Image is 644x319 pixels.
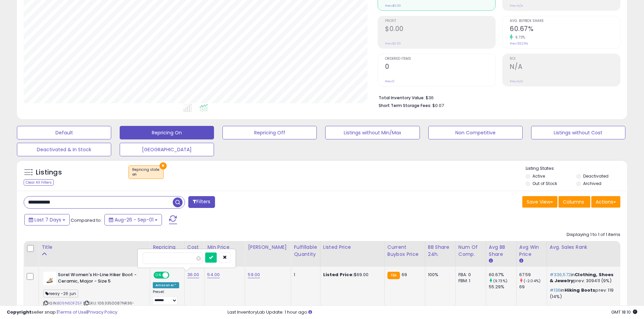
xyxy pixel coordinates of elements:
[228,309,637,316] div: Last InventoryLab Update: 1 hour ago.
[550,287,616,299] p: in prev: 119 (14%)
[153,290,179,305] div: Preset:
[432,102,444,109] span: $0.07
[513,35,525,40] small: 9.73%
[563,198,584,205] span: Columns
[207,244,242,251] div: Min Price
[248,271,260,278] a: 59.00
[120,126,214,139] button: Repricing On
[519,272,547,278] div: 67.59
[526,165,627,172] p: Listing States:
[519,258,523,264] small: Avg Win Price.
[115,216,153,223] span: Aug-26 - Sep-01
[153,244,182,251] div: Repricing
[187,271,199,278] a: 36.00
[550,287,561,293] span: #136
[379,103,431,108] b: Short Term Storage Fees:
[160,162,167,169] button: ×
[510,63,620,72] h2: N/A
[550,271,614,284] span: Clothing, Shoes & Jewelry
[531,126,625,139] button: Listings without Cost
[524,278,541,284] small: (-2.04%)
[88,309,117,315] a: Privacy Policy
[489,258,493,264] small: Avg BB Share.
[132,167,160,177] span: Repricing state :
[532,181,557,186] label: Out of Stock
[510,57,620,61] span: ROI
[188,196,215,208] button: Filters
[428,126,523,139] button: Non Competitive
[57,300,82,306] a: B09N6DFZ5F
[458,244,483,258] div: Num of Comp.
[519,284,547,290] div: 69
[294,272,315,278] div: 1
[493,278,507,284] small: (9.73%)
[207,271,220,278] a: 54.00
[567,232,620,238] div: Displaying 1 to 1 of 1 items
[43,272,56,285] img: 21BI-Tk6k8L._SL40_.jpg
[387,244,422,258] div: Current Buybox Price
[294,244,317,258] div: Fulfillable Quantity
[325,126,420,139] button: Listings without Min/Max
[510,4,523,8] small: Prev: N/A
[24,179,54,186] div: Clear All Filters
[510,42,528,46] small: Prev: 55.29%
[222,126,317,139] button: Repricing Off
[489,272,516,278] div: 60.67%
[510,79,523,83] small: Prev: N/A
[43,290,78,297] span: reesy -26 jun
[385,19,495,23] span: Profit
[532,173,545,179] label: Active
[7,309,117,316] div: seller snap | |
[153,282,179,288] div: Amazon AI *
[17,126,111,139] button: Default
[385,79,395,83] small: Prev: 0
[489,244,514,258] div: Avg BB Share
[132,172,160,177] div: on
[510,19,620,23] span: Avg. Buybox Share
[323,244,382,251] div: Listed Price
[550,271,571,278] span: #336,572
[58,272,140,286] b: Sorel Women's Hi-Line Hiker Boot - Ceramic, Major - Size 5
[550,244,618,251] div: Avg. Sales Rank
[583,181,601,186] label: Archived
[387,272,400,279] small: FBA
[58,309,87,315] a: Terms of Use
[591,196,620,208] button: Actions
[385,25,495,34] h2: $0.00
[168,272,179,278] span: OFF
[565,287,596,293] span: Hiking Boots
[611,309,637,315] span: 2025-09-9 18:10 GMT
[385,63,495,72] h2: 0
[489,284,516,290] div: 55.29%
[43,300,135,311] span: | SKU: 1063350087NR36-150224-3-119
[458,272,481,278] div: FBA: 0
[323,271,354,278] b: Listed Price:
[7,309,31,315] strong: Copyright
[379,93,615,101] li: $36
[510,25,620,34] h2: 60.67%
[385,42,401,46] small: Prev: $0.00
[402,271,407,278] span: 69
[550,272,616,284] p: in prev: 309411 (9%)
[120,143,214,156] button: [GEOGRAPHIC_DATA]
[385,4,401,8] small: Prev: $0.00
[36,168,62,177] h5: Listings
[522,196,557,208] button: Save View
[519,244,544,258] div: Avg Win Price
[24,214,70,225] button: Last 7 Days
[379,95,425,101] b: Total Inventory Value:
[558,196,590,208] button: Columns
[248,244,288,251] div: [PERSON_NAME]
[154,272,163,278] span: ON
[385,57,495,61] span: Ordered Items
[428,244,453,258] div: BB Share 24h.
[583,173,609,179] label: Deactivated
[323,272,379,278] div: $69.00
[71,217,102,223] span: Compared to:
[428,272,450,278] div: 100%
[42,244,147,251] div: Title
[187,244,202,251] div: Cost
[17,143,111,156] button: Deactivated & In Stock
[104,214,162,225] button: Aug-26 - Sep-01
[34,216,61,223] span: Last 7 Days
